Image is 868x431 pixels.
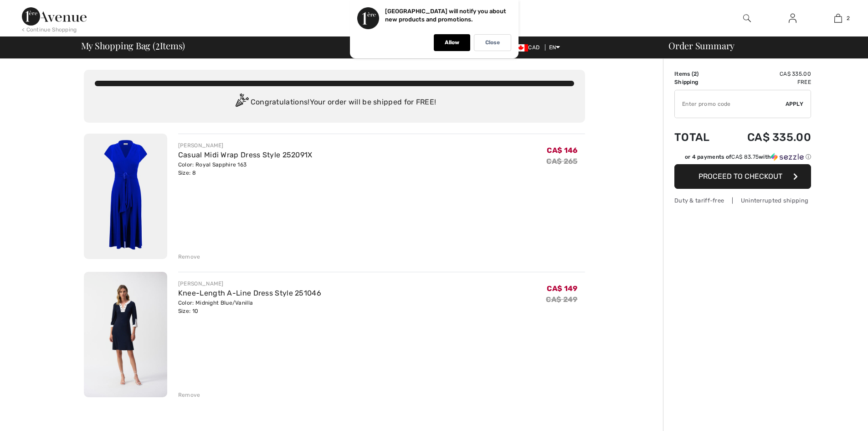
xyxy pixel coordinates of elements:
td: Total [674,122,723,153]
span: CA$ 146 [547,146,577,155]
div: [PERSON_NAME] [178,141,313,150]
img: Canadian Dollar [514,44,528,52]
img: Casual Midi Wrap Dress Style 252091X [84,134,167,259]
td: CA$ 335.00 [723,122,811,153]
div: < Continue Shopping [22,26,77,34]
span: My Shopping Bag ( Items) [81,41,185,50]
div: Remove [178,391,200,399]
span: Apply [786,100,804,108]
p: Close [485,39,500,46]
img: Sezzle [771,153,804,161]
p: [GEOGRAPHIC_DATA] will notify you about new products and promotions. [385,8,506,23]
s: CA$ 265 [546,157,577,166]
div: [PERSON_NAME] [178,280,321,288]
button: Proceed to Checkout [674,164,811,189]
img: 1ère Avenue [22,7,87,26]
img: My Bag [834,13,842,24]
div: Color: Royal Sapphire 163 Size: 8 [178,161,313,177]
input: Promo code [675,90,786,118]
span: CA$ 83.75 [731,154,759,160]
div: Order Summary [657,41,863,50]
p: Allow [445,39,459,46]
a: Knee-Length A-Line Dress Style 251046 [178,289,321,297]
div: or 4 payments of with [685,153,811,161]
a: 2 [816,13,860,24]
span: CA$ 149 [547,284,577,293]
s: CA$ 249 [546,295,577,304]
span: EN [549,44,560,51]
td: Shipping [674,78,723,86]
td: CA$ 335.00 [723,70,811,78]
a: Casual Midi Wrap Dress Style 252091X [178,151,313,159]
span: CAD [514,44,543,51]
a: Sign In [781,13,804,24]
span: 2 [155,39,160,51]
div: or 4 payments ofCA$ 83.75withSezzle Click to learn more about Sezzle [674,153,811,164]
div: Congratulations! Your order will be shipped for FREE! [95,93,574,112]
img: Congratulation2.svg [232,93,251,112]
td: Free [723,78,811,86]
div: Remove [178,253,200,261]
div: Duty & tariff-free | Uninterrupted shipping [674,196,811,205]
img: My Info [789,13,796,24]
div: Color: Midnight Blue/Vanilla Size: 10 [178,299,321,315]
span: 2 [693,71,697,77]
span: Proceed to Checkout [699,172,782,181]
td: Items ( ) [674,70,723,78]
span: 2 [847,14,850,22]
img: search the website [743,13,751,24]
img: Knee-Length A-Line Dress Style 251046 [84,272,167,397]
